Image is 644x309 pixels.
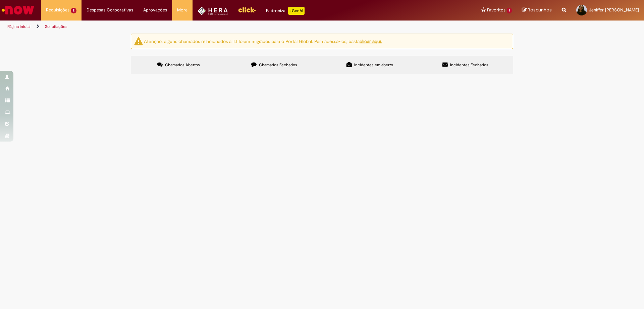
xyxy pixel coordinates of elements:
ng-bind-html: Atenção: alguns chamados relacionados a T.I foram migrados para o Portal Global. Para acessá-los,... [144,38,382,44]
span: 1 [507,8,512,13]
a: clicar aqui. [360,38,382,44]
p: +GenAi [288,7,305,15]
span: Favoritos [487,7,505,13]
a: Página inicial [7,24,31,29]
span: Jeniffer [PERSON_NAME] [589,7,639,13]
span: Incidentes em aberto [354,62,393,68]
span: More [177,7,187,13]
a: Rascunhos [522,7,552,13]
span: Chamados Abertos [165,62,200,68]
span: Despesas Corporativas [87,7,133,13]
span: Chamados Fechados [259,62,297,68]
span: Aprovações [143,7,167,13]
span: Rascunhos [528,7,552,13]
img: ServiceNow [1,3,35,17]
img: HeraLogo.png [198,7,228,15]
span: Requisições [46,7,69,13]
img: click_logo_yellow_360x200.png [238,5,256,15]
div: Padroniza [266,7,305,15]
span: 2 [71,8,76,13]
span: Incidentes Fechados [450,62,488,68]
ul: Trilhas de página [5,21,424,33]
a: Solicitações [45,24,67,29]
